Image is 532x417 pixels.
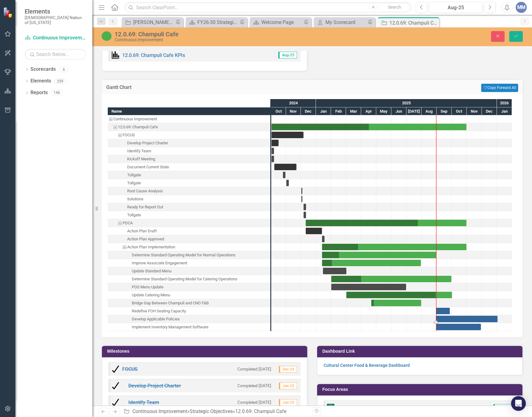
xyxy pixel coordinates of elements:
img: ClearPoint Strategy [3,7,14,18]
div: 146 [51,90,63,95]
div: Task: Start date: 2024-10-01 End date: 2024-12-06 [272,132,304,138]
div: Nov [467,107,482,115]
div: Task: Start date: 2024-11-01 End date: 2024-11-01 [286,180,289,186]
div: Update Standard Menu [108,267,270,275]
div: POS Menu Update [132,283,163,291]
div: PDCA [123,219,133,227]
div: Determine Standard Operating Model for Normal Operations [132,251,236,259]
div: Action Plan Draft [108,227,270,235]
div: Task: Start date: 2025-01-13 End date: 2025-07-30 [322,260,421,266]
div: Task: Start date: 2024-11-01 End date: 2024-11-01 [108,179,270,187]
div: Kickoff Meeting [127,155,155,163]
div: Task: Start date: 2025-01-13 End date: 2025-10-31 [108,243,270,251]
div: Continuous Improvement [113,115,157,123]
a: My Scorecard [315,18,366,26]
button: Copy Forward All [481,84,518,92]
img: Performance Management [112,51,119,59]
div: Task: Start date: 2024-12-11 End date: 2025-01-13 [306,228,322,234]
div: Implement Inventory Management Software [108,323,270,331]
div: Task: Start date: 2025-08-31 End date: 2025-11-29 [108,323,270,331]
div: May [376,107,391,115]
div: Implement Inventory Management Software [132,323,208,331]
div: Mar [346,107,361,115]
img: Report [327,404,334,411]
div: Task: Start date: 2024-12-06 End date: 2024-12-06 [304,204,306,210]
span: Dec-24 [279,366,297,373]
div: Welcome Page [261,18,302,26]
div: Bridge Gap Between Champuli and CNO F&B [132,299,209,307]
div: 12.0.69: Champuli Cafe [115,31,337,38]
div: Task: Start date: 2024-10-01 End date: 2024-10-16 [272,140,279,146]
div: Action Plan Implementation [127,243,175,251]
span: Aug-25 [278,52,297,58]
div: Task: Start date: 2024-10-01 End date: 2024-12-06 [108,131,270,139]
div: Task: Start date: 2024-12-02 End date: 2024-12-04 [108,187,270,195]
div: Develop Project Charter [108,139,270,147]
button: Aug-25 [429,2,482,13]
a: [PERSON_NAME] SO's [123,18,174,26]
div: Task: Start date: 2025-01-13 End date: 2025-10-31 [322,244,466,250]
div: [PERSON_NAME] SO's [133,18,174,26]
div: 12.0.69: Champuli Cafe [108,123,270,131]
div: Oct [271,107,286,115]
div: Apr [361,107,376,115]
div: 259 [54,78,66,84]
div: Nov [286,107,301,115]
div: Task: Start date: 2024-12-06 End date: 2024-12-06 [304,212,306,218]
div: Identify Team [108,147,270,155]
div: Task: Start date: 2024-10-07 End date: 2024-11-22 [274,164,296,170]
div: 2025 [316,99,497,107]
a: Reports [30,89,48,96]
div: FOCUS [108,131,270,139]
small: Completed [DATE] [237,383,271,389]
small: [DEMOGRAPHIC_DATA] Nation of [US_STATE] [25,15,86,25]
div: Jun [391,107,406,115]
div: Task: Start date: 2024-12-06 End date: 2024-12-06 [108,211,270,219]
div: Continuous Improvement [108,115,270,123]
div: Task: Start date: 2024-12-02 End date: 2024-12-04 [108,195,270,203]
div: Task: Start date: 2024-12-02 End date: 2024-12-04 [301,196,302,202]
h3: Focus Areas [322,387,519,392]
div: Task: Continuous Improvement Start date: 2024-10-01 End date: 2024-10-02 [108,115,270,123]
button: MM [516,2,527,13]
div: PDCA [108,219,270,227]
small: Completed [DATE] [237,399,271,405]
input: Search Below... [25,49,86,60]
img: CI Action Plan Approved/In Progress [102,31,111,41]
a: Elements [30,78,51,85]
a: Develop Project Charter [128,383,181,389]
div: Tollgate [108,171,270,179]
div: Task: Start date: 2025-02-01 End date: 2025-06-30 [108,283,270,291]
a: Welcome Page [251,18,302,26]
div: Task: Start date: 2025-02-01 End date: 2025-09-30 [108,275,270,283]
div: Task: Start date: 2024-10-01 End date: 2024-10-01 [108,147,270,155]
a: Identify Team [128,399,159,405]
div: Update Standard Menu [132,267,171,275]
div: Task: Start date: 2025-01-13 End date: 2025-01-13 [322,236,324,242]
div: Ready for Report Out [127,203,163,211]
button: Search [379,3,410,12]
div: Action Plan Draft [127,227,157,235]
div: Task: Start date: 2024-10-01 End date: 2025-10-31 [272,124,466,130]
div: Task: Start date: 2024-12-11 End date: 2025-01-13 [108,227,270,235]
div: Update Catering Menu [132,291,170,299]
div: Continuous Improvement [115,38,337,42]
a: Cultural Center Food & Beverage Dashboard [324,363,410,368]
div: 12.0.69: Champuli Cafe [118,123,158,131]
a: Scorecards [30,66,56,73]
div: Task: Start date: 2025-01-13 End date: 2025-01-13 [108,235,270,243]
div: Solutions [108,195,270,203]
div: Task: Start date: 2024-12-11 End date: 2025-10-31 [306,220,466,226]
div: Develop Project Charter [127,139,168,147]
div: Task: Start date: 2024-12-06 End date: 2024-12-06 [108,203,270,211]
img: Completed [112,399,119,406]
span: Jan-25 [279,399,297,406]
div: 6 [59,67,69,72]
div: My Scorecard [325,18,366,26]
div: FOCUS [123,131,135,139]
div: Task: Start date: 2025-02-01 End date: 2025-06-30 [331,284,406,290]
div: Document Current State [127,163,169,171]
div: Open Intercom Messenger [511,396,526,411]
div: Task: Start date: 2024-10-01 End date: 2024-10-01 [108,155,270,163]
div: Develop Applicable Policies [108,315,270,323]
